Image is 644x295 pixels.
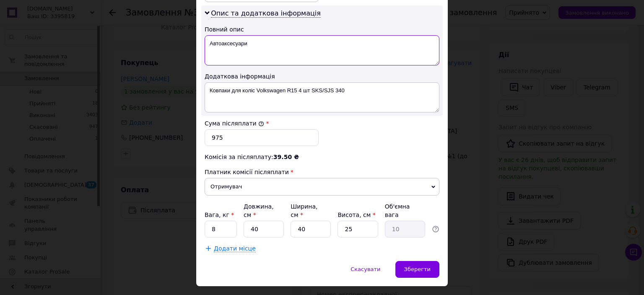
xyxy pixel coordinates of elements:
div: Додаткова інформація [205,72,439,81]
label: Довжина, см [244,203,274,218]
span: Зберегти [404,266,431,272]
label: Сума післяплати [205,120,264,127]
textarea: Автоаксесуари [205,35,439,65]
span: Опис та додаткова інформація [211,9,321,18]
div: Повний опис [205,25,439,34]
label: Вага, кг [205,211,234,218]
span: Отримувач [205,178,439,196]
span: 39.50 ₴ [273,154,299,160]
label: Висота, см [338,211,375,218]
span: Скасувати [351,266,380,272]
span: Платник комісії післяплати [205,169,289,175]
div: Комісія за післяплату: [205,153,439,161]
textarea: Ковпаки для коліс Volkswagen R15 4 шт SKS/SJS 340 [205,82,439,112]
label: Ширина, см [291,203,317,218]
span: Додати місце [214,245,256,252]
div: Об'ємна вага [385,202,425,219]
